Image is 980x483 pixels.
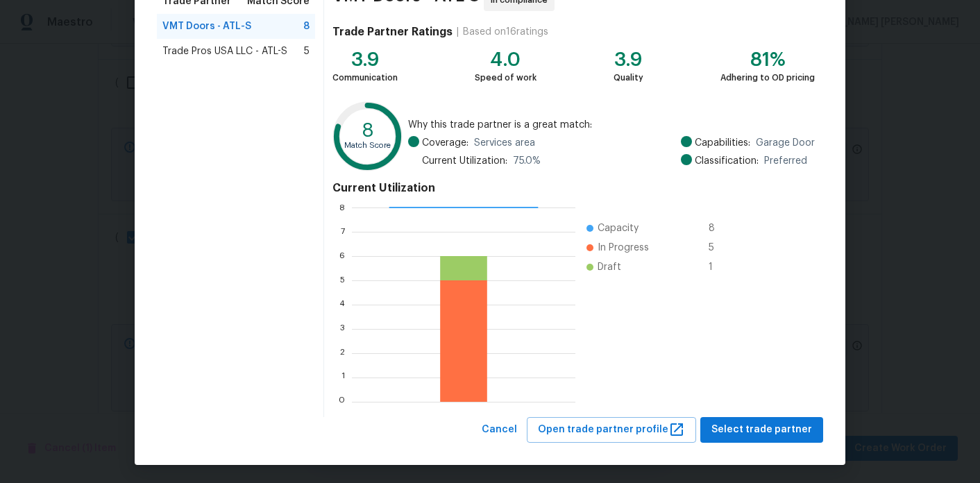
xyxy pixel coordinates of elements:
span: Why this trade partner is a great match: [408,118,815,132]
button: Select trade partner [700,417,823,443]
text: 8 [339,203,345,212]
div: | [453,25,463,39]
span: Services area [474,136,535,150]
span: In Progress [598,241,649,255]
span: Capabilities: [695,136,750,150]
button: Cancel [476,417,523,443]
span: 8 [709,221,731,235]
span: 75.0 % [513,154,541,168]
span: Draft [598,260,621,274]
text: 7 [341,228,345,236]
h4: Trade Partner Ratings [332,25,453,39]
div: Communication [332,71,398,85]
div: Adhering to OD pricing [720,71,815,85]
span: 5 [304,44,310,58]
span: Trade Pros USA LLC - ATL-S [162,44,287,58]
span: Preferred [764,154,807,168]
span: 5 [709,241,731,255]
text: 1 [341,373,345,382]
text: 4 [339,300,345,309]
div: Speed of work [475,71,537,85]
span: Capacity [598,221,639,235]
text: 2 [340,349,345,357]
span: Open trade partner profile [538,421,685,439]
span: 1 [709,260,731,274]
div: 81% [720,53,815,67]
span: Cancel [482,421,517,439]
button: Open trade partner profile [527,417,696,443]
span: Coverage: [422,136,468,150]
div: 3.9 [332,53,398,67]
div: 4.0 [475,53,537,67]
span: VMT Doors - ATL-S [162,19,251,33]
span: Classification: [695,154,759,168]
span: Garage Door [756,136,815,150]
span: Current Utilization: [422,154,507,168]
div: 3.9 [614,53,643,67]
span: 8 [303,19,310,33]
text: Match Score [344,142,391,149]
div: Quality [614,71,643,85]
text: 8 [362,121,374,140]
text: 3 [340,325,345,333]
text: 5 [340,276,345,285]
div: Based on 16 ratings [463,25,548,39]
text: 6 [339,252,345,260]
h4: Current Utilization [332,181,815,195]
span: Select trade partner [711,421,812,439]
text: 0 [339,398,345,406]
